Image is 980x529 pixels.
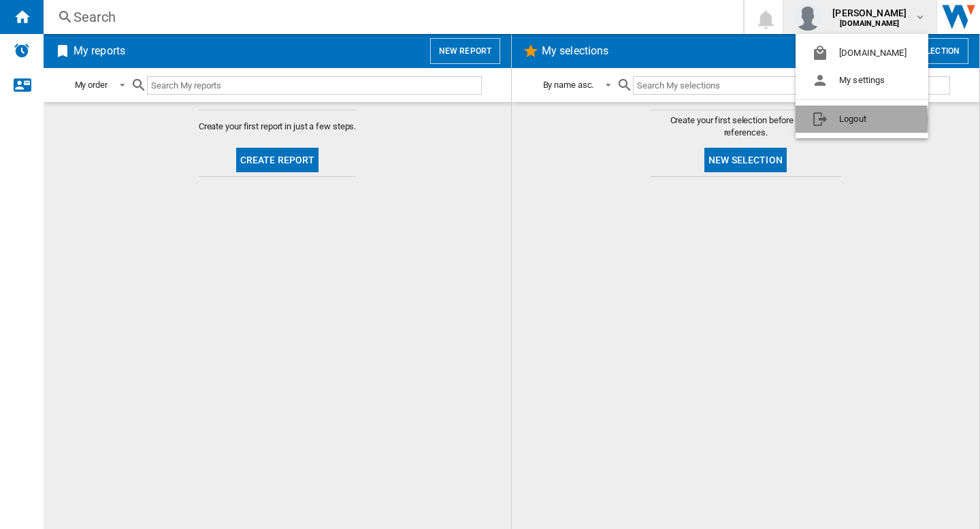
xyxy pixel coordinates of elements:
[796,67,928,94] button: My settings
[796,106,928,133] button: Logout
[796,39,928,67] button: [DOMAIN_NAME]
